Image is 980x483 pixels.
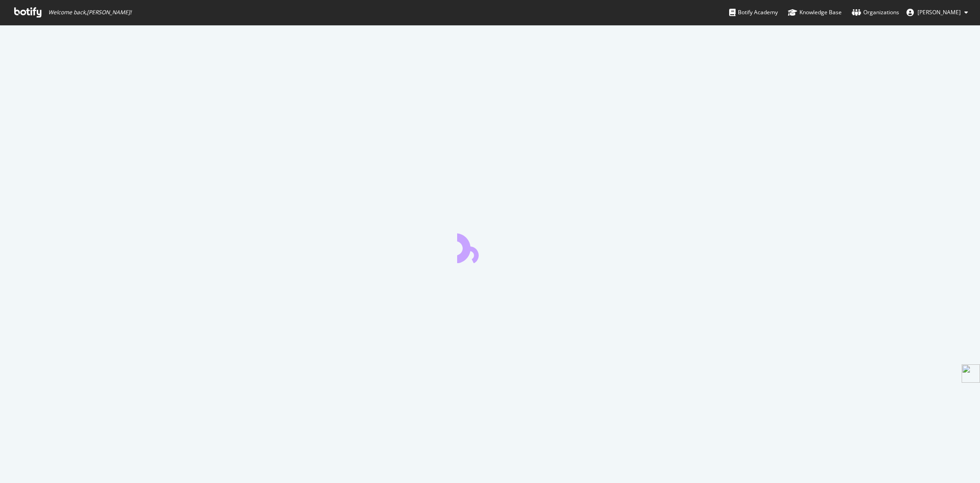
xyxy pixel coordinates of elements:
[48,9,131,16] span: Welcome back, [PERSON_NAME] !
[852,8,899,17] div: Organizations
[729,8,778,17] div: Botify Academy
[899,5,975,20] button: [PERSON_NAME]
[788,8,842,17] div: Knowledge Base
[962,364,980,383] img: side-widget.svg
[918,8,961,16] span: Matthew Edgar
[457,230,523,263] div: animation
